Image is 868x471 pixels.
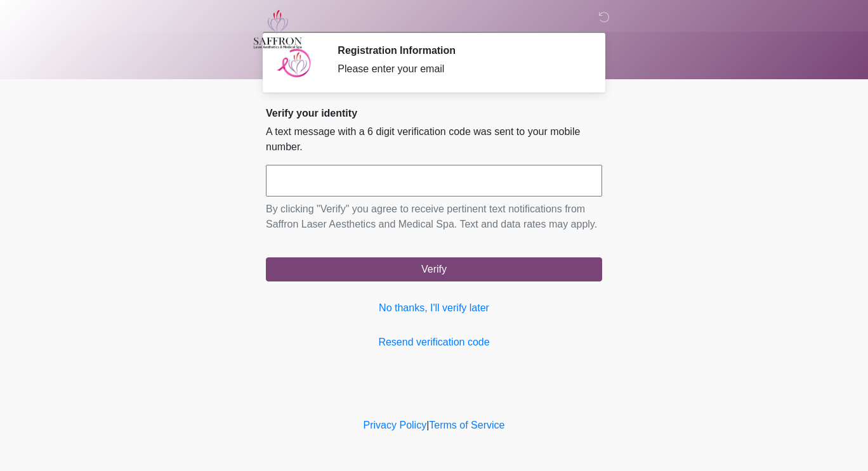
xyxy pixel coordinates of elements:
img: Agent Avatar [275,44,313,82]
div: Please enter your email [338,61,583,77]
button: Verify [266,257,602,281]
h2: Verify your identity [266,107,602,119]
a: No thanks, I'll verify later [266,300,602,316]
p: By clicking "Verify" you agree to receive pertinent text notifications from Saffron Laser Aesthet... [266,202,602,232]
img: Saffron Laser Aesthetics and Medical Spa Logo [253,10,303,49]
a: Resend verification code [266,335,602,350]
a: Privacy Policy [364,420,427,430]
p: A text message with a 6 digit verification code was sent to your mobile number. [266,124,602,155]
a: | [426,420,429,430]
a: Terms of Service [429,420,504,430]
